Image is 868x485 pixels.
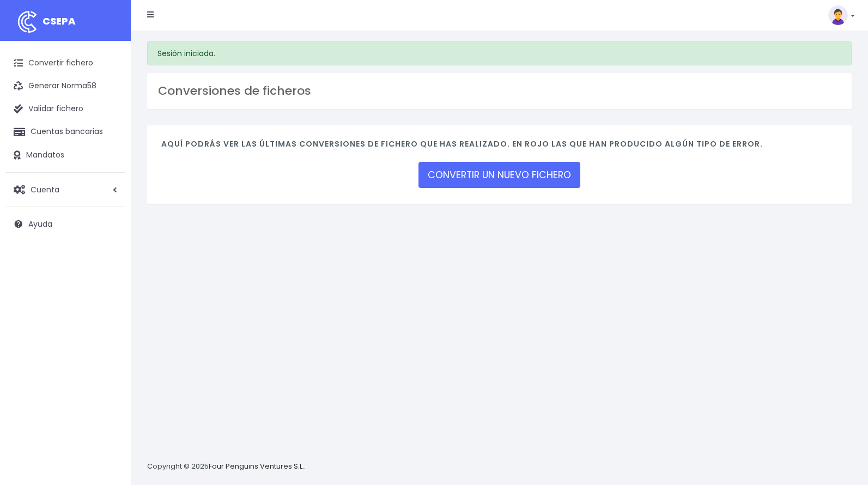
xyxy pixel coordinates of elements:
[209,461,304,471] a: Four Penguins Ventures S.L.
[28,219,52,229] span: Ayuda
[5,144,125,167] a: Mandatos
[5,98,125,120] a: Validar fichero
[158,84,841,98] h3: Conversiones de ficheros
[828,5,848,25] img: profile
[418,162,580,188] a: CONVERTIR UN NUEVO FICHERO
[5,178,125,201] a: Cuenta
[43,14,76,28] span: CSEPA
[5,120,125,143] a: Cuentas bancarias
[5,213,125,235] a: Ayuda
[147,461,306,472] p: Copyright © 2025 .
[161,140,837,154] h4: Aquí podrás ver las últimas conversiones de fichero que has realizado. En rojo las que han produc...
[31,184,59,195] span: Cuenta
[14,8,41,35] img: logo
[5,75,125,98] a: Generar Norma58
[147,41,852,65] div: Sesión iniciada.
[5,52,125,75] a: Convertir fichero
